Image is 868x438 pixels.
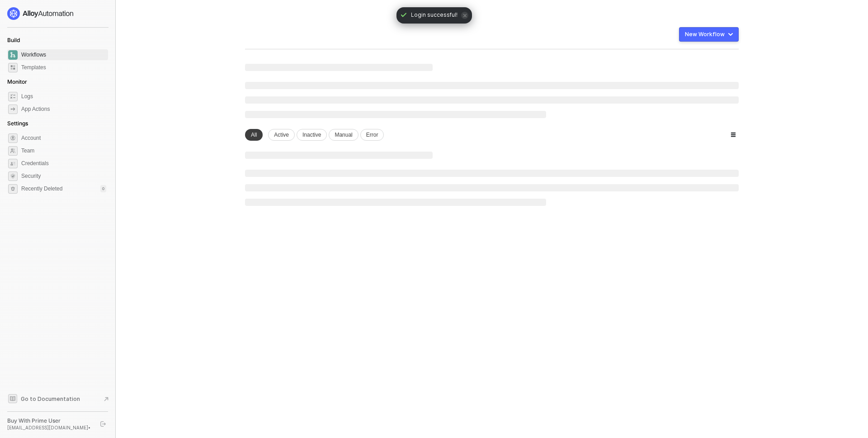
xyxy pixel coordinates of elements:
[100,185,106,192] div: 0
[268,129,295,141] div: Active
[360,129,384,141] div: Error
[8,171,18,181] span: security
[685,31,725,38] div: New Workflow
[8,184,18,194] span: settings
[7,37,20,43] span: Build
[8,159,18,168] span: credentials
[21,158,106,169] span: Credentials
[297,129,327,141] div: Inactive
[21,171,106,181] span: Security
[8,394,17,403] span: documentation
[8,50,18,60] span: dashboard
[7,120,28,127] span: Settings
[21,395,80,403] span: Go to Documentation
[679,27,739,42] button: New Workflow
[8,105,18,114] span: icon-app-actions
[7,424,92,431] div: [EMAIL_ADDRESS][DOMAIN_NAME] •
[400,11,407,19] span: icon-check
[7,7,108,20] a: logo
[7,417,92,424] div: Buy With Prime User
[100,421,106,427] span: logout
[21,133,106,143] span: Account
[21,105,50,113] div: App Actions
[461,12,468,19] span: icon-close
[21,91,106,102] span: Logs
[245,129,263,141] div: All
[21,62,106,73] span: Templates
[329,129,358,141] div: Manual
[21,145,106,156] span: Team
[102,395,111,404] span: document-arrow
[7,7,74,20] img: logo
[8,92,18,101] span: icon-logs
[411,11,458,20] span: Login successful!
[8,133,18,143] span: settings
[8,146,18,156] span: team
[21,49,106,60] span: Workflows
[21,185,62,193] span: Recently Deleted
[7,393,108,404] a: Knowledge Base
[8,63,18,72] span: marketplace
[7,78,27,85] span: Monitor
